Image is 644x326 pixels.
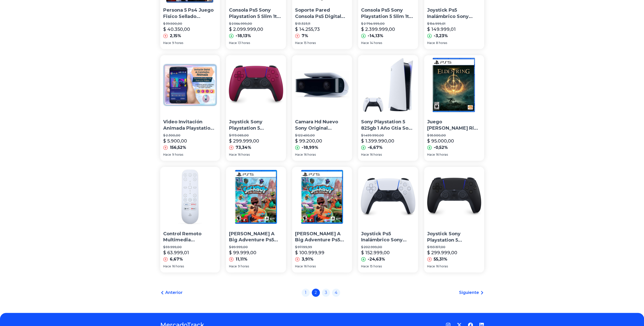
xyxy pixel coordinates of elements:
img: Joystick Sony Playstation 5 Dualsense Midnight Black Ps5 [424,167,484,227]
span: 15 horas [370,264,382,268]
span: 15 horas [304,41,316,45]
p: $ 1.399.990,00 [361,137,394,145]
p: 73,34% [236,145,251,151]
img: Control Remoto Multimedia Playstation 5 Sony Original Ps5 [160,167,220,227]
p: $ 63.999,01 [163,249,189,256]
p: $ 95.000,00 [427,137,454,145]
span: Hace [295,41,303,45]
p: -24,63% [368,256,385,262]
a: Video Invitación Animada Playstation 5 Con Stickers Video Invitación Animada Playstation 5 Con St... [160,55,220,161]
span: Hace [361,264,369,268]
a: Joystick Sony Playstation 5 Dualsense Midnight Black Ps5Joystick Sony Playstation 5 Dualsense Mid... [424,167,484,272]
p: $ 59.999,00 [163,245,217,249]
p: Consola Ps5 Sony Playstation 5 Slim 1tb Standard Bundle Prm [361,7,415,20]
span: 9 horas [238,264,249,268]
span: 16 horas [436,264,448,268]
p: Juego [PERSON_NAME] Ring Ps5 Playstation 5 Nuevo [427,119,481,131]
span: 9 horas [172,41,183,45]
p: -18,13% [236,33,251,39]
span: Hace [163,153,171,157]
p: $ 149.999,01 [427,26,456,33]
a: 3 [322,289,330,297]
p: $ 2.564.999,00 [229,22,283,26]
p: $ 1.499.990,00 [361,133,415,137]
span: 8 horas [436,41,447,45]
p: $ 40.350,00 [163,26,190,33]
p: Joystick Sony Playstation 5 Dualsense Midnight Black Ps5 [427,231,481,243]
p: $ 14.255,73 [295,26,320,33]
a: Juego Sackboy A Big Adventure Ps5 Playstation 5 Nuevo Fisico[PERSON_NAME] A Big Adventure Ps5 Pla... [226,167,286,272]
p: -18,99% [302,145,318,151]
p: 2,15% [170,33,181,39]
span: 16 horas [370,153,382,157]
p: Consola Ps5 Sony Playstation 5 Slim 1tb Standard Bundle Csi [229,7,283,20]
p: -6,67% [368,145,383,151]
p: $ 2.399.999,00 [361,26,395,33]
img: Video Invitación Animada Playstation 5 Con Stickers [160,55,220,115]
p: $ 154.999,01 [427,22,481,26]
span: 16 horas [304,264,316,268]
p: Video Invitación Animada Playstation 5 Con Stickers [163,119,217,131]
span: 16 horas [304,153,316,157]
a: Anterior [160,290,183,296]
a: Camara Hd Nuevo Sony Original Playstation 5 Ps5 VdgmrsCamara Hd Nuevo Sony Original Playstation 5... [292,55,352,161]
p: Joystick Ps5 Inalámbrico Sony Playstation 5 Dualsense [PERSON_NAME] [427,7,481,20]
p: $ 89.999,00 [229,245,283,249]
span: 9 horas [172,153,183,157]
span: Siguiente [459,290,479,296]
span: Hace [427,153,435,157]
img: Camara Hd Nuevo Sony Original Playstation 5 Ps5 Vdgmrs [292,55,352,115]
p: $ 97.199,99 [295,245,349,249]
p: $ 202.999,00 [361,245,415,249]
span: 16 horas [238,153,250,157]
p: Control Remoto Multimedia Playstation 5 Sony Original Ps5 [163,231,217,243]
p: -0,52% [434,145,448,151]
span: 16 horas [172,264,184,268]
p: $ 5.900,00 [163,137,187,145]
a: Siguiente [459,290,484,296]
a: Juego Elden Ring Ps5 Playstation 5 NuevoJuego [PERSON_NAME] Ring Ps5 Playstation 5 Nuevo$ 95.500,... [424,55,484,161]
p: $ 193.157,00 [427,245,481,249]
p: $ 173.069,00 [229,133,283,137]
p: $ 2.300,00 [163,133,217,137]
span: Hace [163,41,171,45]
p: $ 39.500,00 [163,22,217,26]
p: -3,23% [434,33,448,39]
a: Joystick Ps5 Inalámbrico Sony Playstation 5 Dualsense BlancoJoystick Ps5 Inalámbrico Sony Playsta... [358,167,418,272]
p: -14,13% [368,33,383,39]
span: 16 horas [436,153,448,157]
img: Juego Sackboy A Big Adventure Ps5 Playstation 5 Nuevo Fisico [292,167,352,227]
p: $ 13.323,11 [295,22,349,26]
p: 3,91% [302,256,314,262]
a: 4 [332,289,340,297]
img: Joystick Ps5 Inalámbrico Sony Playstation 5 Dualsense Blanco [358,167,418,227]
p: [PERSON_NAME] A Big Adventure Ps5 Playstation 5 Nuevo Fisico [229,231,283,243]
span: Hace [229,264,237,268]
p: Joystick Sony Playstation 5 Dualsense Cosmic Red Ps5 Nuevo [229,119,283,131]
a: 1 [302,289,310,297]
p: 156,52% [170,145,186,151]
a: Joystick Sony Playstation 5 Dualsense Cosmic Red Ps5 NuevoJoystick Sony Playstation 5 Dualsense C... [226,55,286,161]
p: 55,31% [434,256,447,262]
p: $ 2.099.999,00 [229,26,263,33]
p: $ 299.999,00 [427,249,457,256]
p: 11,11% [236,256,247,262]
p: Camara Hd Nuevo Sony Original Playstation 5 Ps5 Vdgmrs [295,119,349,131]
p: $ 2.794.999,00 [361,22,415,26]
p: [PERSON_NAME] A Big Adventure Ps5 Playstation 5 Nuevo Fisico [295,231,349,243]
img: Juego Sackboy A Big Adventure Ps5 Playstation 5 Nuevo Fisico [226,167,286,227]
p: $ 99.200,00 [295,137,322,145]
span: Hace [361,153,369,157]
span: Hace [295,264,303,268]
p: Sony Playstation 5 825gb 1 Año Gtia Sony Caja Sellada [361,119,415,131]
p: 6,67% [170,256,183,262]
a: Control Remoto Multimedia Playstation 5 Sony Original Ps5Control Remoto Multimedia Playstation 5 ... [160,167,220,272]
p: Soporte Pared Consola Ps5 Digital Edition Playstation 5 +tor [295,7,349,20]
a: Juego Sackboy A Big Adventure Ps5 Playstation 5 Nuevo Fisico[PERSON_NAME] A Big Adventure Ps5 Pla... [292,167,352,272]
p: $ 299.999,00 [229,137,259,145]
p: $ 95.500,00 [427,133,481,137]
span: 14 horas [370,41,382,45]
p: $ 122.450,00 [295,133,349,137]
span: Hace [361,41,369,45]
span: Hace [427,264,435,268]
